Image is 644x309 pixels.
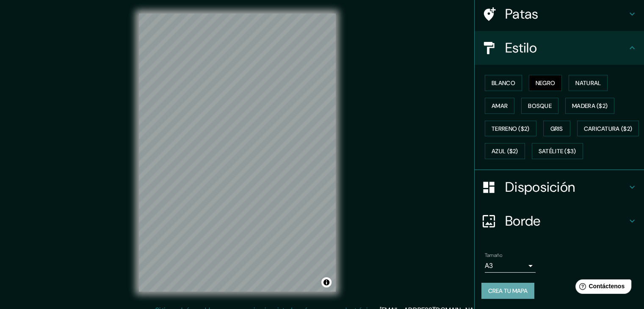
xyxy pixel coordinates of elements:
font: Amar [492,102,508,110]
font: Borde [505,212,541,230]
font: Azul ($2) [492,148,518,155]
font: Crea tu mapa [488,287,528,295]
iframe: Lanzador de widgets de ayuda [569,276,635,300]
button: Madera ($2) [565,98,614,114]
font: Caricatura ($2) [584,125,633,132]
button: Natural [569,75,608,91]
button: Satélite ($3) [532,143,583,159]
font: Bosque [528,102,552,110]
div: Disposición [475,170,644,204]
button: Bosque [521,98,558,114]
div: A3 [485,259,536,273]
button: Gris [543,121,570,137]
button: Activar o desactivar atribución [321,277,332,287]
font: Estilo [505,39,537,57]
button: Negro [529,75,562,91]
button: Azul ($2) [485,143,525,159]
button: Crea tu mapa [481,283,534,299]
font: Patas [505,5,539,23]
font: Disposición [505,178,575,196]
font: Satélite ($3) [539,148,576,155]
font: Negro [536,79,556,87]
div: Estilo [475,31,644,65]
button: Amar [485,98,514,114]
font: A3 [485,261,493,270]
font: Madera ($2) [572,102,608,110]
font: Gris [550,125,563,132]
canvas: Mapa [139,14,336,292]
font: Terreno ($2) [492,125,530,132]
font: Blanco [492,79,515,87]
div: Borde [475,204,644,238]
button: Caricatura ($2) [577,121,639,137]
button: Blanco [485,75,522,91]
font: Natural [575,79,601,87]
font: Tamaño [485,252,502,259]
button: Terreno ($2) [485,121,536,137]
